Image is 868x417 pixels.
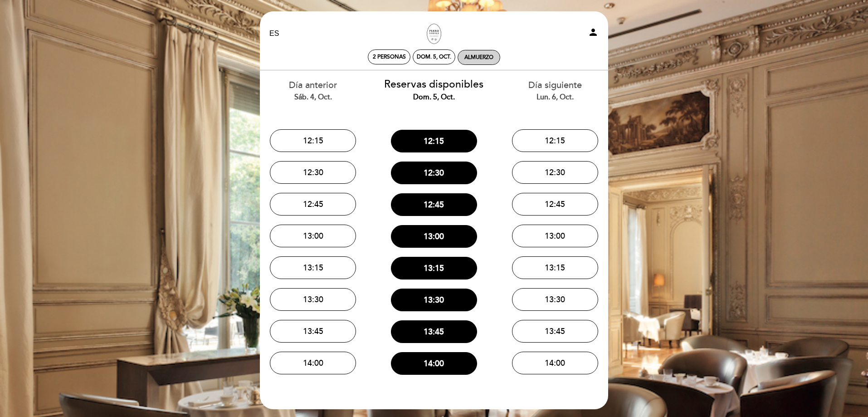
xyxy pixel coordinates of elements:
[391,257,477,280] button: 13:15
[270,193,356,216] button: 12:45
[512,352,598,374] button: 14:00
[391,162,477,184] button: 12:30
[270,256,356,279] button: 13:15
[270,288,356,311] button: 13:30
[270,320,356,343] button: 13:45
[512,320,598,343] button: 13:45
[259,79,367,102] div: Día anterior
[391,320,477,343] button: 13:45
[377,21,491,46] a: Los Salones del Piano [PERSON_NAME]
[259,92,367,103] div: sáb. 4, oct.
[391,352,477,375] button: 14:00
[417,54,451,60] div: dom. 5, oct.
[501,79,609,102] div: Día siguiente
[588,27,599,38] i: person
[512,288,598,311] button: 13:30
[270,352,356,374] button: 14:00
[380,77,488,103] div: Reservas disponibles
[373,54,406,60] span: 2 personas
[391,130,477,152] button: 12:15
[270,129,356,152] button: 12:15
[270,161,356,184] button: 12:30
[512,161,598,184] button: 12:30
[512,129,598,152] button: 12:15
[512,256,598,279] button: 13:15
[588,27,599,41] button: person
[512,193,598,216] button: 12:45
[380,92,488,103] div: dom. 5, oct.
[512,225,598,247] button: 13:00
[391,225,477,248] button: 13:00
[391,289,477,311] button: 13:30
[501,92,609,103] div: lun. 6, oct.
[270,225,356,247] button: 13:00
[391,193,477,216] button: 12:45
[464,54,493,61] div: Almuerzo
